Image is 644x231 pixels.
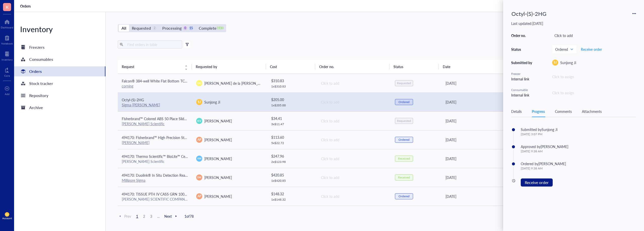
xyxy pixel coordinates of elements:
div: Click to add [321,99,387,105]
div: [DATE] 9:38 AM [521,149,568,153]
span: Prev [118,214,131,218]
a: Core [4,66,10,77]
div: Click to assign [552,90,636,96]
div: Add [5,93,10,96]
span: SJ [6,213,8,216]
div: Inventory [2,58,13,61]
span: Sunjong Ji [560,60,576,65]
div: [DATE] [446,99,536,105]
div: Ordered [398,194,410,198]
div: [DATE] [446,137,536,143]
span: 3 [148,214,154,218]
div: Order no. [511,33,534,38]
span: [PERSON_NAME] [204,137,232,142]
span: [PERSON_NAME] [204,118,232,123]
span: KV [197,119,201,123]
span: ... [155,214,161,218]
td: Click to add [316,206,391,224]
span: [PERSON_NAME] [204,175,232,180]
div: Details [511,109,522,114]
td: Click to add [316,111,391,130]
a: Orders [14,66,105,76]
a: Dashboard [1,18,13,29]
th: Cost [266,60,315,74]
th: Status [389,60,439,74]
div: Ordered [398,138,410,142]
div: Submitted by [511,60,534,65]
div: All [122,25,126,32]
th: Order no. [315,60,389,74]
div: $ 113.60 [271,134,312,140]
div: 3 x $ 11.47 [271,122,312,126]
div: 2 [152,26,157,30]
button: Receive order [521,178,553,187]
span: Falcon® 384-well White Flat Bottom TC-treated Microtest Microplate, with Lid, Sterile, 5/Pack, 50... [122,78,283,83]
span: [PERSON_NAME] de la [PERSON_NAME] [204,81,269,86]
input: Find orders in table [125,41,180,48]
a: corning [122,83,133,88]
div: [PERSON_NAME] SCIENTIFIC COMPANY LLC [122,197,188,201]
div: 0 [183,26,187,30]
span: 494170: Thermo Scientific™ BioLite™ Cell Culture Treated Flasks (25cm2) T25 [122,154,243,159]
td: Click to add [316,187,391,206]
div: 1930 [218,26,222,30]
div: Orders [29,68,42,75]
div: Internal link [511,76,534,82]
td: Click to add [316,93,391,111]
th: Date [439,60,538,74]
div: Repository [29,92,48,99]
td: Click to add [316,168,391,187]
div: [DATE] 9:38 AM [521,166,566,170]
div: Requested [397,119,411,123]
div: Click to add [321,175,387,180]
div: 5 x $ 22.72 [271,141,312,145]
td: Click to add [316,74,391,93]
span: DD [197,81,201,85]
a: Millipore Sigma [122,178,145,183]
div: Click to add [552,32,636,39]
span: 1 [134,214,140,218]
div: Approved [521,144,537,149]
div: [DATE] 3:07 PM [521,132,557,136]
span: Request [122,64,182,69]
th: Requested by [192,60,266,74]
span: 494170: TISSUE PTH IV CASS GRN 1000/CS [122,192,192,197]
div: Freezer [511,72,534,76]
div: 15 [189,26,193,30]
td: Click to add [316,149,391,168]
span: Octyl-(S)-2HG [122,97,144,102]
span: Next [164,214,178,218]
div: Click to assign [552,74,636,79]
a: Archive [14,103,105,113]
div: Notebook [1,42,13,45]
span: SJ [198,100,201,104]
div: [DATE] [446,118,536,124]
div: Click to add [321,137,387,143]
a: [PERSON_NAME] Scientific [122,121,165,126]
span: 1 of 78 [184,214,194,218]
a: Orders [20,4,32,8]
span: Sunjong Ji [204,100,220,105]
div: Core [4,74,10,77]
div: $ 247.96 [271,153,312,159]
div: $ 148.32 [271,191,312,197]
div: Processing [162,25,182,32]
div: Stock tracker [29,80,53,87]
span: Receive order [581,47,602,51]
div: Consumables [29,56,53,63]
span: Fisherbrand™ Colored ABS 50 Place Slide Boxes [122,116,196,121]
div: Progress [532,109,545,114]
div: Comments [555,109,572,114]
div: $ 34.41 [271,116,312,121]
a: Stock tracker [14,78,105,88]
div: Submitted [521,127,538,132]
div: Complete [199,25,216,32]
a: Freezers [14,42,105,52]
span: [PERSON_NAME] [204,194,232,199]
div: Click to add [321,80,387,86]
a: [PERSON_NAME] [122,140,149,145]
th: Request [118,60,192,74]
div: Internal link [511,92,534,98]
div: [DATE] [446,175,536,180]
div: Freezers [29,44,45,51]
